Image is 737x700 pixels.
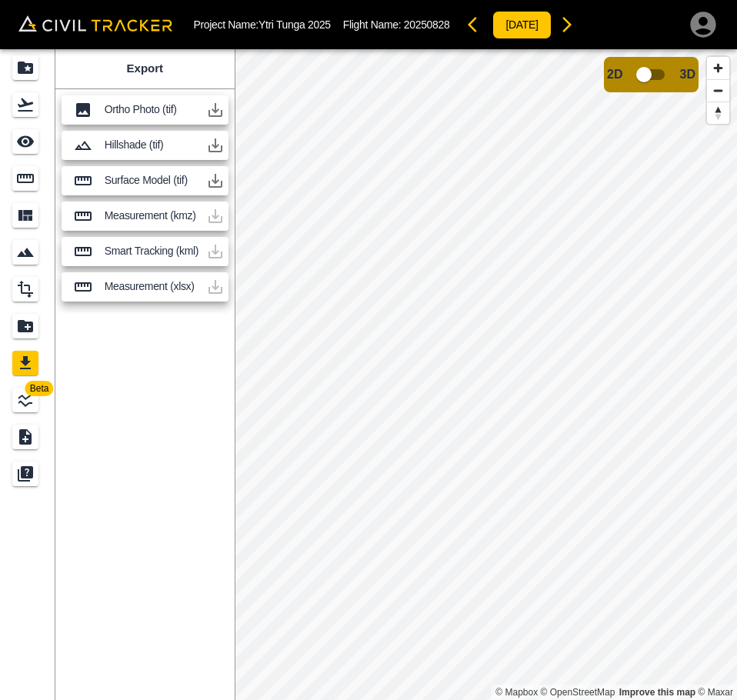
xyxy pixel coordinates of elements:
[492,11,551,39] button: [DATE]
[680,68,695,82] span: 3D
[707,79,729,102] button: Zoom out
[707,57,729,79] button: Zoom in
[18,15,172,32] img: Civil Tracker
[698,687,733,698] a: Maxar
[235,49,737,700] canvas: Map
[404,18,450,31] span: 20250828
[707,102,729,124] button: Reset bearing to north
[194,18,331,31] p: Project Name: Ytri Tunga 2025
[343,18,450,31] p: Flight Name:
[619,687,695,698] a: Map feedback
[607,68,622,82] span: 2D
[541,687,615,698] a: OpenStreetMap
[495,687,538,698] a: Mapbox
